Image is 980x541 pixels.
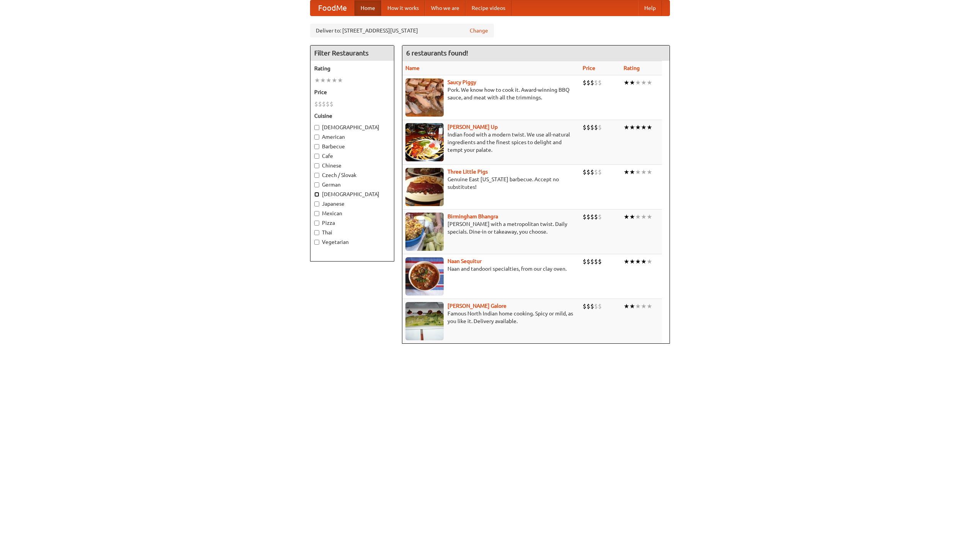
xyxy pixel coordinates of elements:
[314,125,319,130] input: [DEMOGRAPHIC_DATA]
[310,24,494,37] div: Deliver to: [STREET_ADDRESS][US_STATE]
[594,213,598,221] li: $
[647,123,652,132] li: ★
[448,258,482,264] a: Naan Sequitur
[647,302,652,310] li: ★
[314,201,319,206] input: Japanese
[405,310,577,325] p: Famous North Indian home cooking. Spicy or mild, as you like it. Delivery available.
[314,229,390,236] label: Thai
[629,302,635,310] li: ★
[448,124,498,130] a: [PERSON_NAME] Up
[330,100,333,108] li: $
[405,265,577,273] p: Naan and tandoori specialties, from our clay oven.
[638,0,662,16] a: Help
[624,213,629,221] li: ★
[598,257,602,266] li: $
[448,303,506,309] a: [PERSON_NAME] Galore
[586,257,590,266] li: $
[629,213,635,221] li: ★
[314,171,390,179] label: Czech / Slovak
[322,100,326,108] li: $
[590,302,594,310] li: $
[590,257,594,266] li: $
[314,221,319,226] input: Pizza
[320,76,326,84] li: ★
[629,257,635,266] li: ★
[641,168,647,176] li: ★
[310,45,394,61] h4: Filter Restaurants
[586,123,590,132] li: $
[314,135,319,140] input: American
[314,200,390,208] label: Japanese
[594,168,598,176] li: $
[314,143,390,150] label: Barbecue
[405,65,420,71] a: Name
[624,302,629,310] li: ★
[583,257,586,266] li: $
[590,78,594,87] li: $
[381,0,425,16] a: How it works
[586,78,590,87] li: $
[326,100,330,108] li: $
[594,302,598,310] li: $
[314,173,319,178] input: Czech / Slovak
[314,162,390,169] label: Chinese
[405,213,444,251] img: bhangra.jpg
[598,78,602,87] li: $
[586,168,590,176] li: $
[635,168,641,176] li: ★
[314,123,390,131] label: [DEMOGRAPHIC_DATA]
[594,123,598,132] li: $
[425,0,465,16] a: Who we are
[647,213,652,221] li: ★
[326,76,332,84] li: ★
[598,168,602,176] li: $
[470,27,488,34] a: Change
[624,168,629,176] li: ★
[624,65,640,71] a: Rating
[641,78,647,87] li: ★
[332,76,337,84] li: ★
[590,168,594,176] li: $
[405,175,577,191] p: Genuine East [US_STATE] barbecue. Accept no substitutes!
[405,220,577,236] p: [PERSON_NAME] with a metropolitan twist. Daily specials. Dine-in or takeaway, you choose.
[337,76,343,84] li: ★
[629,78,635,87] li: ★
[641,213,647,221] li: ★
[314,190,390,198] label: [DEMOGRAPHIC_DATA]
[594,257,598,266] li: $
[586,302,590,310] li: $
[405,131,577,154] p: Indian food with a modern twist. We use all-natural ingredients and the finest spices to delight ...
[624,257,629,266] li: ★
[583,213,586,221] li: $
[314,144,319,149] input: Barbecue
[314,100,318,108] li: $
[641,302,647,310] li: ★
[448,79,476,85] a: Saucy Piggy
[583,78,586,87] li: $
[465,0,511,16] a: Recipe videos
[448,169,488,175] a: Three Little Pigs
[314,154,319,159] input: Cafe
[635,78,641,87] li: ★
[314,152,390,160] label: Cafe
[635,213,641,221] li: ★
[314,76,320,84] li: ★
[583,65,595,71] a: Price
[314,88,390,96] h5: Price
[405,257,444,296] img: naansequitur.jpg
[314,192,319,197] input: [DEMOGRAPHIC_DATA]
[405,86,577,101] p: Pork. We know how to cook it. Award-winning BBQ sauce, and meat with all the trimmings.
[314,230,319,235] input: Thai
[629,168,635,176] li: ★
[590,213,594,221] li: $
[624,78,629,87] li: ★
[314,181,390,188] label: German
[448,213,498,219] a: Birmingham Bhangra
[641,257,647,266] li: ★
[647,78,652,87] li: ★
